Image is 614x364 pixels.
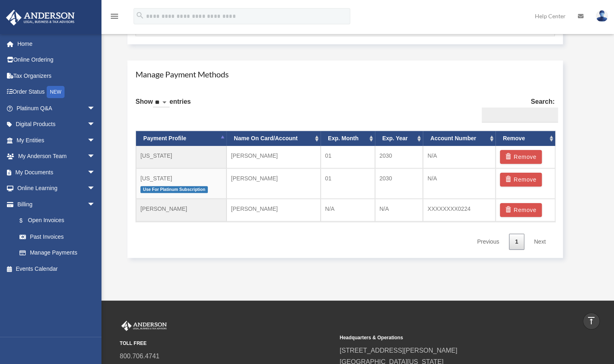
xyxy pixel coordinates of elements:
[4,10,77,26] img: Anderson Advisors Platinum Portal
[6,148,108,165] a: My Anderson Teamarrow_drop_down
[6,100,108,116] a: Platinum Q&Aarrow_drop_down
[6,196,108,212] a: Billingarrow_drop_down
[6,132,108,148] a: My Entitiesarrow_drop_down
[226,131,321,146] th: Name On Card/Account: activate to sort column ascending
[11,229,108,245] a: Past Invoices
[87,196,103,213] span: arrow_drop_down
[87,180,103,197] span: arrow_drop_down
[375,131,423,146] th: Exp. Year: activate to sort column ascending
[136,96,191,116] label: Show entries
[136,131,226,146] th: Payment Profile: activate to sort column descending
[120,353,159,360] a: 800.706.4741
[120,321,168,331] img: Anderson Advisors Platinum Portal
[6,180,108,197] a: Online Learningarrow_drop_down
[500,150,542,164] button: Remove
[6,84,108,101] a: Order StatusNEW
[110,14,119,21] a: menu
[375,146,423,168] td: 2030
[136,146,226,168] td: [US_STATE]
[321,199,375,221] td: N/A
[375,199,423,221] td: N/A
[110,11,119,21] i: menu
[11,245,103,261] a: Manage Payments
[6,68,108,84] a: Tax Organizers
[596,10,608,22] img: User Pic
[375,168,423,199] td: 2030
[471,233,505,250] a: Previous
[47,86,65,98] div: NEW
[500,173,542,186] button: Remove
[423,131,496,146] th: Account Number: activate to sort column ascending
[136,199,226,221] td: [PERSON_NAME]
[226,199,321,221] td: [PERSON_NAME]
[226,146,321,168] td: [PERSON_NAME]
[136,69,555,80] h4: Manage Payment Methods
[496,131,555,146] th: Remove: activate to sort column ascending
[6,261,108,277] a: Events Calendar
[87,164,103,181] span: arrow_drop_down
[423,168,496,199] td: N/A
[140,186,208,193] span: Use For Platinum Subscription
[6,164,108,180] a: My Documentsarrow_drop_down
[6,36,108,52] a: Home
[87,132,103,149] span: arrow_drop_down
[11,212,108,229] a: $Open Invoices
[120,339,334,348] small: TOLL FREE
[87,148,103,165] span: arrow_drop_down
[321,131,375,146] th: Exp. Month: activate to sort column ascending
[226,168,321,199] td: [PERSON_NAME]
[6,116,108,133] a: Digital Productsarrow_drop_down
[583,313,600,330] a: vertical_align_top
[24,216,28,226] span: $
[87,100,103,117] span: arrow_drop_down
[136,168,226,199] td: [US_STATE]
[136,11,144,20] i: search
[423,199,496,221] td: XXXXXXXX0224
[586,316,596,325] i: vertical_align_top
[321,146,375,168] td: 01
[423,146,496,168] td: N/A
[482,107,558,123] input: Search:
[528,233,552,250] a: Next
[340,334,554,342] small: Headquarters & Operations
[6,52,108,68] a: Online Ordering
[87,116,103,133] span: arrow_drop_down
[321,168,375,199] td: 01
[500,203,542,217] button: Remove
[509,233,524,250] a: 1
[153,98,170,107] select: Showentries
[340,347,457,354] a: [STREET_ADDRESS][PERSON_NAME]
[478,96,555,123] label: Search:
